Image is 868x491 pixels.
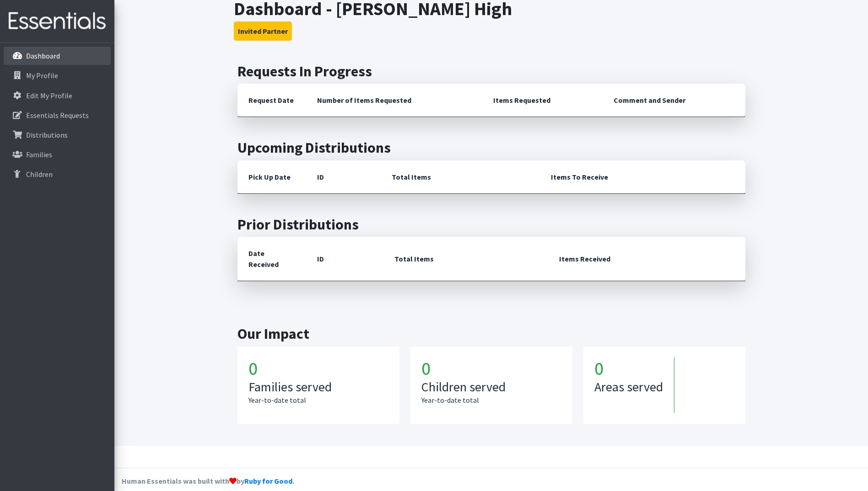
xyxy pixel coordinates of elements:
[594,358,674,379] h1: 0
[237,63,745,80] h2: Requests In Progress
[4,145,111,164] a: Families
[248,358,388,379] h1: 0
[26,111,89,120] p: Essentials Requests
[421,358,561,379] h1: 0
[306,160,381,194] th: ID
[381,160,540,194] th: Total Items
[4,165,111,183] a: Children
[540,160,745,194] th: Items To Receive
[594,379,663,395] h3: Areas served
[237,139,745,156] h2: Upcoming Distributions
[4,47,111,65] a: Dashboard
[248,395,388,406] p: Year-to-date total
[306,237,383,281] th: ID
[237,84,306,117] th: Request Date
[248,379,388,395] h3: Families served
[548,237,745,281] th: Items Received
[421,395,561,406] p: Year-to-date total
[237,160,306,194] th: Pick Up Date
[26,170,53,179] p: Children
[482,84,603,117] th: Items Requested
[237,325,745,342] h2: Our Impact
[244,476,292,486] a: Ruby for Good
[26,91,72,100] p: Edit My Profile
[4,126,111,144] a: Distributions
[306,84,483,117] th: Number of Items Requested
[26,71,58,80] p: My Profile
[122,476,294,486] strong: Human Essentials was built with by .
[234,21,292,41] button: Invited Partner
[237,237,306,281] th: Date Received
[26,150,52,159] p: Families
[26,51,60,60] p: Dashboard
[26,130,68,139] p: Distributions
[4,66,111,85] a: My Profile
[237,216,745,233] h2: Prior Distributions
[421,379,561,395] h3: Children served
[4,106,111,124] a: Essentials Requests
[4,6,111,37] img: HumanEssentials
[383,237,548,281] th: Total Items
[603,84,745,117] th: Comment and Sender
[4,86,111,105] a: Edit My Profile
